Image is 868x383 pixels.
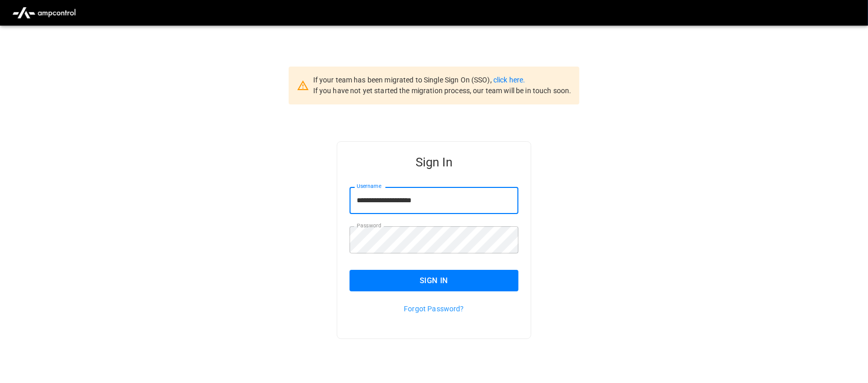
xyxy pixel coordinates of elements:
[493,76,525,84] a: click here.
[357,222,381,230] label: Password
[313,87,572,95] span: If you have not yet started the migration process, our team will be in touch soon.
[8,3,80,23] img: ampcontrol.io logo
[350,270,518,291] button: Sign In
[350,154,518,171] h5: Sign In
[350,304,518,314] p: Forgot Password?
[313,76,493,84] span: If your team has been migrated to Single Sign On (SSO),
[357,182,381,190] label: Username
